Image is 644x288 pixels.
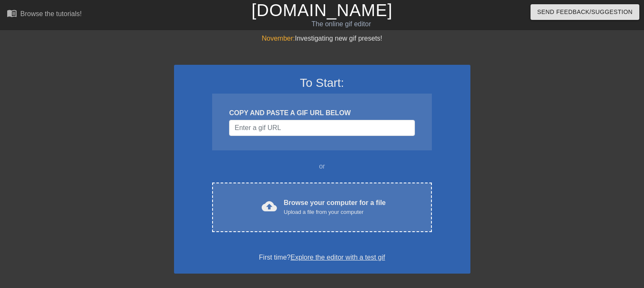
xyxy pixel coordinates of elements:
span: menu_book [7,8,17,18]
div: Browse the tutorials! [20,10,82,17]
div: The online gif editor [219,19,464,29]
a: Browse the tutorials! [7,8,82,21]
a: Explore the editor with a test gif [290,254,385,261]
span: cloud_upload [262,199,277,214]
h3: To Start: [185,76,459,90]
button: Send Feedback/Suggestion [531,4,639,20]
span: November: [262,35,295,42]
input: Username [229,120,415,136]
span: Send Feedback/Suggestion [537,7,633,17]
a: [DOMAIN_NAME] [252,1,392,19]
div: Upload a file from your computer [284,208,386,216]
div: COPY AND PASTE A GIF URL BELOW [229,108,415,118]
div: Browse your computer for a file [284,198,386,216]
div: First time? [185,252,459,263]
div: or [196,161,448,172]
div: Investigating new gif presets! [174,33,470,44]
